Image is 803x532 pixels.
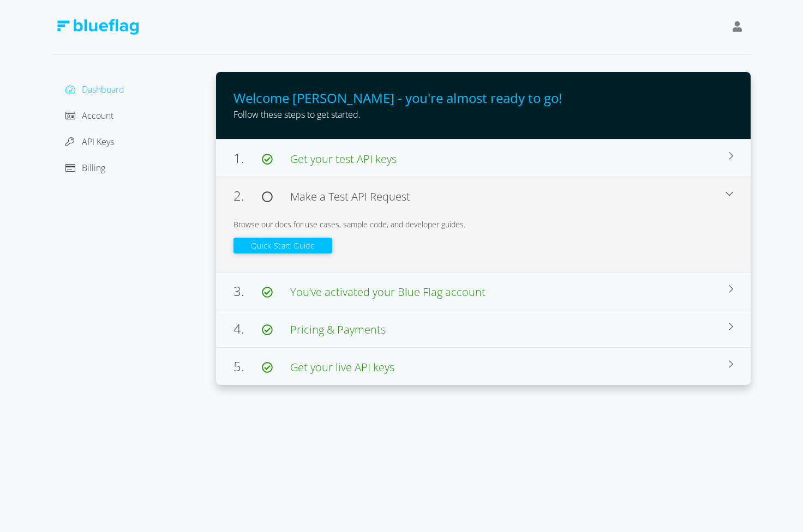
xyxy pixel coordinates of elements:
span: 4. [233,319,262,337]
span: Billing [82,162,105,174]
img: Blue Flag Logo [57,19,139,35]
span: 3. [233,282,262,300]
a: Billing [65,162,105,174]
span: You’ve activated your Blue Flag account [290,285,486,299]
span: Welcome [PERSON_NAME] - you're almost ready to go! [233,89,562,107]
span: 2. [233,186,262,204]
a: API Keys [65,136,114,148]
span: Get your live API keys [290,360,394,374]
span: Get your test API keys [290,152,397,166]
span: Dashboard [82,83,124,95]
button: Quick Start Guide [233,238,332,253]
div: Browse our docs for use cases, sample code, and developer guides. [233,219,733,230]
span: Follow these steps to get started. [233,108,361,120]
span: Make a Test API Request [290,189,410,204]
a: Dashboard [65,83,124,95]
span: 1. [233,149,262,167]
span: Account [82,110,113,122]
span: Pricing & Payments [290,322,386,337]
span: API Keys [82,136,114,148]
a: Account [65,110,113,122]
span: 5. [233,357,262,375]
